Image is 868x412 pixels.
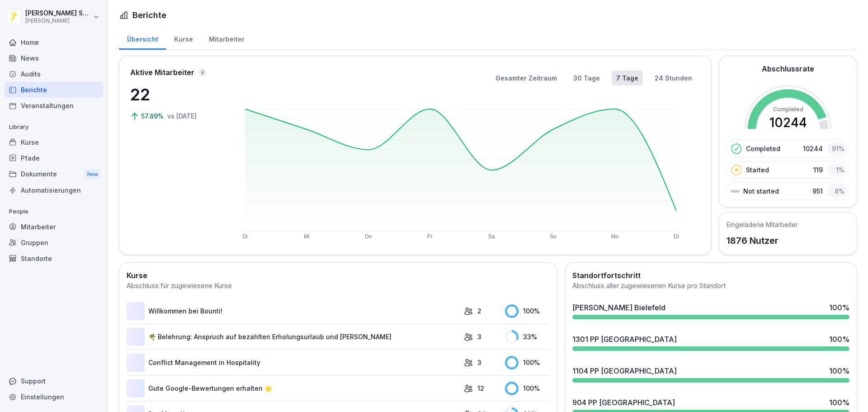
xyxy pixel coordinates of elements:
button: 7 Tage [612,71,643,85]
a: Pfade [5,150,103,166]
p: 2 [477,306,481,316]
div: 91 % [827,142,847,155]
p: 1876 Nutzer [726,234,798,247]
a: 🌴 Belehrung: Anspruch auf bezahlten Erholungsurlaub und [PERSON_NAME] [127,328,459,346]
a: Gruppen [5,235,103,251]
a: Standorte [5,251,103,266]
a: Home [5,34,103,50]
div: 100 % [505,356,550,369]
a: 1301 PP [GEOGRAPHIC_DATA]100% [569,330,853,355]
a: Berichte [5,82,103,98]
div: 1 % [827,163,847,176]
a: Audits [5,66,103,82]
p: 22 [130,82,221,107]
div: 904 PP [GEOGRAPHIC_DATA] [572,397,675,408]
a: Willkommen bei Bounti! [127,302,459,320]
a: Einstellungen [5,389,103,405]
button: 30 Tage [569,71,604,85]
a: Veranstaltungen [5,98,103,114]
text: Fr [427,233,432,240]
a: Kurse [166,27,201,50]
div: 8 % [827,185,847,198]
p: 57.89% [141,111,165,121]
div: New [85,169,100,180]
div: Support [5,373,103,389]
div: [PERSON_NAME] Bielefeld [572,302,665,313]
div: 100 % [829,302,849,313]
p: 3 [477,332,481,341]
a: DokumenteNew [5,166,103,183]
text: Mo [611,233,618,240]
div: Abschluss aller zugewiesenen Kurse pro Standort [572,281,849,291]
p: Completed [746,144,780,153]
a: Mitarbeiter [201,27,252,50]
div: 100 % [829,334,849,345]
a: Kurse [5,134,103,150]
a: News [5,50,103,66]
button: Gesamter Zeitraum [491,71,561,85]
button: 24 Stunden [650,71,697,85]
div: 100 % [505,304,550,318]
text: Di [242,233,247,240]
p: People [5,204,103,219]
text: Do [365,233,372,240]
text: So [550,233,557,240]
p: [PERSON_NAME] Selke [25,9,91,17]
div: Dokumente [5,166,103,183]
p: 10244 [803,144,823,153]
p: [PERSON_NAME] [25,18,91,24]
div: 1104 PP [GEOGRAPHIC_DATA] [572,365,677,376]
div: 100 % [829,397,849,408]
p: 3 [477,358,481,367]
text: Mi [304,233,310,240]
div: Abschluss für zugewiesene Kurse [127,281,550,291]
p: 119 [813,165,823,175]
h1: Berichte [132,9,166,21]
p: Aktive Mitarbeiter [130,67,194,78]
p: 12 [477,384,484,393]
h2: Abschlussrate [762,63,814,74]
div: 100 % [829,365,849,376]
p: 951 [812,186,823,196]
a: Conflict Management in Hospitality [127,354,459,372]
a: Mitarbeiter [5,219,103,235]
div: 1301 PP [GEOGRAPHIC_DATA] [572,334,677,345]
p: vs [DATE] [167,111,197,121]
h2: Standortfortschritt [572,270,849,281]
a: Übersicht [119,27,166,50]
p: Not started [743,186,779,196]
div: 33 % [505,330,550,344]
p: Library [5,120,103,134]
h2: Kurse [127,270,550,281]
h5: Eingeladene Mitarbeiter [726,220,798,229]
p: Started [746,165,769,175]
a: Automatisierungen [5,182,103,198]
text: Di [674,233,679,240]
a: 1104 PP [GEOGRAPHIC_DATA]100% [569,362,853,386]
a: [PERSON_NAME] Bielefeld100% [569,298,853,323]
div: 100 % [505,382,550,395]
text: Sa [488,233,495,240]
a: Gute Google-Bewertungen erhalten 🌟 [127,379,459,398]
